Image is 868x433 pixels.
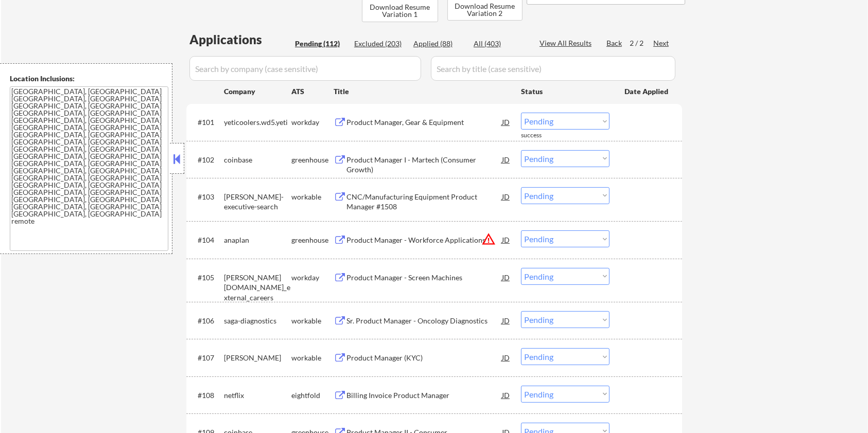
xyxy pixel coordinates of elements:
[501,386,511,404] div: JD
[346,117,502,128] div: Product Manager, Gear & Equipment
[501,113,511,131] div: JD
[295,39,346,49] div: Pending (112)
[224,390,291,401] div: netflix
[474,39,525,49] div: All (403)
[481,232,496,246] button: warning_amber
[198,390,216,401] div: #108
[346,192,502,212] div: CNC/Manufacturing Equipment Product Manager #1508
[606,38,623,48] div: Back
[291,316,334,326] div: workable
[198,117,216,128] div: #101
[501,187,511,206] div: JD
[346,155,502,175] div: Product Manager I - Martech (Consumer Growth)
[198,316,216,326] div: #106
[334,86,511,97] div: Title
[291,117,334,128] div: workday
[521,82,610,100] div: Status
[224,235,291,245] div: anaplan
[653,38,670,48] div: Next
[224,316,291,326] div: saga-diagnostics
[501,311,511,330] div: JD
[198,273,216,283] div: #105
[291,155,334,165] div: greenhouse
[291,390,334,401] div: eightfold
[501,268,511,286] div: JD
[189,33,291,46] div: Applications
[224,353,291,363] div: [PERSON_NAME]
[346,235,502,245] div: Product Manager - Workforce Applications
[224,117,291,128] div: yeticoolers.wd5.yeti
[224,155,291,165] div: coinbase
[189,56,421,81] input: Search by company (case sensitive)
[291,353,334,363] div: workable
[291,273,334,283] div: workday
[198,155,216,165] div: #102
[501,230,511,249] div: JD
[413,39,465,49] div: Applied (88)
[198,192,216,202] div: #103
[540,38,595,48] div: View All Results
[630,38,653,48] div: 2 / 2
[346,353,502,363] div: Product Manager (KYC)
[198,353,216,363] div: #107
[354,39,406,49] div: Excluded (203)
[291,86,334,97] div: ATS
[10,74,168,84] div: Location Inclusions:
[346,390,502,401] div: Billing Invoice Product Manager
[521,131,562,140] div: success
[431,56,675,81] input: Search by title (case sensitive)
[224,273,291,303] div: [PERSON_NAME][DOMAIN_NAME]_external_careers
[346,273,502,283] div: Product Manager - Screen Machines
[224,86,291,97] div: Company
[291,235,334,245] div: greenhouse
[346,316,502,326] div: Sr. Product Manager - Oncology Diagnostics
[501,348,511,367] div: JD
[501,150,511,169] div: JD
[224,192,291,212] div: [PERSON_NAME]-executive-search
[624,86,670,97] div: Date Applied
[198,235,216,245] div: #104
[291,192,334,202] div: workable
